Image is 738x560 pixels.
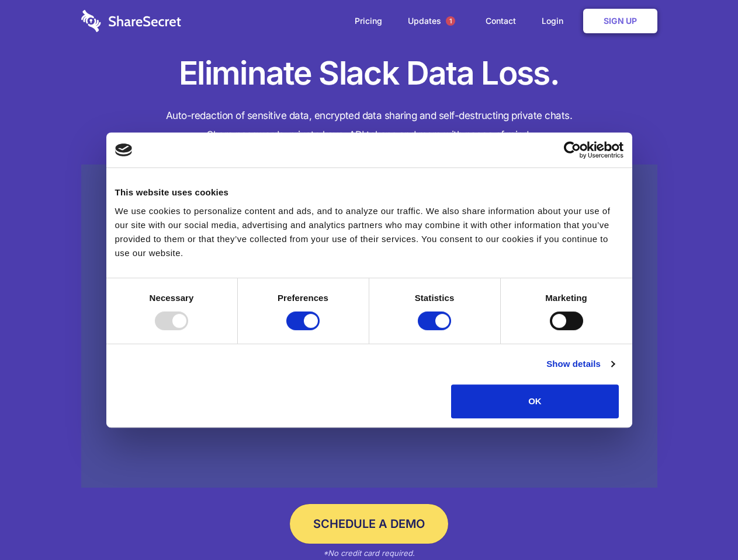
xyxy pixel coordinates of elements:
strong: Necessary [150,293,194,303]
div: We use cookies to personalize content and ads, and to analyze our traffic. We also share informat... [115,204,623,260]
a: Usercentrics Cookiebot - opens in a new window [521,141,623,159]
strong: Preferences [278,293,328,303]
a: Schedule a Demo [290,504,448,544]
div: This website uses cookies [115,185,623,199]
a: Wistia video thumbnail [81,164,657,488]
a: Contact [474,3,528,39]
a: Pricing [343,3,394,39]
a: Show details [546,357,614,371]
a: Login [530,3,581,39]
strong: Statistics [415,293,455,303]
h1: Eliminate Slack Data Loss. [81,52,657,94]
img: logo-wordmark-white-trans-d4663122ce5f474addd5e946df7df03e33cb6a1c49d2221995e7729f52c070b2.svg [81,10,181,32]
span: 1 [446,16,455,26]
strong: Marketing [545,293,587,303]
button: OK [451,384,619,418]
em: *No credit card required. [323,548,415,558]
img: logo [115,143,133,156]
h4: Auto-redaction of sensitive data, encrypted data sharing and self-destructing private chats. Shar... [81,106,657,145]
a: Sign Up [583,9,657,33]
